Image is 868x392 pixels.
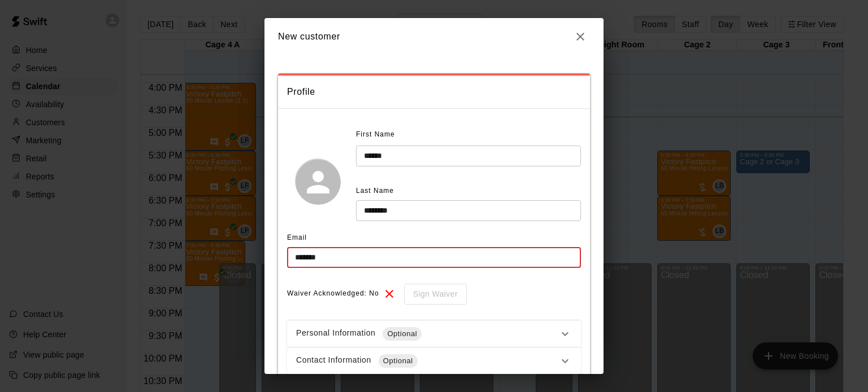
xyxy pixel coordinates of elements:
div: Personal Information [296,327,558,341]
div: Personal InformationOptional [287,320,581,347]
span: Optional [379,355,418,367]
span: Optional [383,328,422,340]
span: Last Name [356,187,394,195]
h6: New customer [278,29,340,44]
div: To sign waivers in admin, this feature must be enabled in general settings [396,284,467,305]
div: Contact InformationOptional [287,347,581,375]
div: Contact Information [296,354,558,368]
span: Email [287,234,307,241]
span: Waiver Acknowledged: No [287,285,379,303]
span: First Name [356,126,395,144]
span: Profile [287,85,581,99]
